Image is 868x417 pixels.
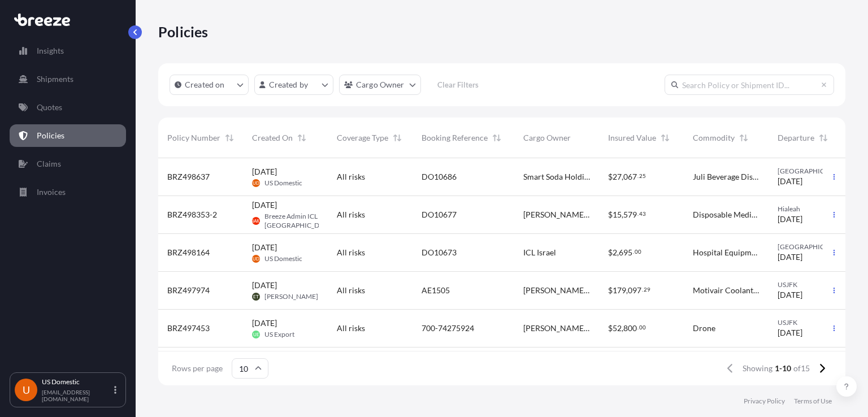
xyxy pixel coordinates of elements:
[337,323,365,334] span: All risks
[778,167,844,176] span: [GEOGRAPHIC_DATA]
[252,132,293,144] span: Created On
[623,324,637,332] span: 800
[778,132,814,144] span: Departure
[693,171,759,183] span: Juli Beverage Dispenser And Syrup
[337,247,365,258] span: All risks
[172,363,223,374] span: Rows per page
[10,181,126,203] a: Invoices
[427,76,490,94] button: Clear Filters
[737,131,750,145] button: Sort
[608,173,613,181] span: $
[608,286,613,294] span: $
[613,324,622,332] span: 52
[254,75,333,95] button: createdBy Filter options
[775,363,791,374] span: 1-10
[778,327,802,338] span: [DATE]
[269,79,309,90] p: Created by
[167,171,210,183] span: BRZ498637
[37,186,66,198] p: Invoices
[622,173,623,181] span: ,
[490,131,504,145] button: Sort
[523,171,590,183] span: Smart Soda Holdings Inc
[337,132,388,144] span: Coverage Type
[523,132,571,144] span: Cargo Owner
[422,285,450,296] span: AE1505
[167,132,220,144] span: Policy Number
[422,247,457,258] span: DO10673
[223,131,236,145] button: Sort
[744,397,785,406] a: Privacy Policy
[637,174,639,178] span: .
[253,177,259,189] span: UD
[185,79,225,90] p: Created on
[158,23,209,41] p: Policies
[693,247,759,258] span: Hospital Equipment
[693,285,759,296] span: Motivair Coolant Distribution Unit MCDU 40 415 2 P PB SB GF FM [GEOGRAPHIC_DATA]
[337,209,365,220] span: All risks
[644,288,650,292] span: 29
[637,325,639,329] span: .
[619,249,632,257] span: 695
[252,199,277,211] span: [DATE]
[337,285,365,296] span: All risks
[635,250,641,254] span: 00
[167,285,210,296] span: BRZ497974
[613,249,617,257] span: 2
[356,79,405,90] p: Cargo Owner
[523,209,590,220] span: [PERSON_NAME] Medical
[252,242,277,253] span: [DATE]
[778,205,844,214] span: Hialeah
[167,209,217,220] span: BRZ498353-2
[37,73,73,85] p: Shipments
[639,174,646,178] span: 25
[608,211,613,219] span: $
[639,325,646,329] span: 00
[253,253,259,264] span: UD
[622,324,623,332] span: ,
[633,250,634,254] span: .
[693,132,735,144] span: Commodity
[793,363,810,374] span: of 15
[264,254,302,263] span: US Domestic
[523,323,590,334] span: [PERSON_NAME] Holdings LLC
[37,158,61,170] p: Claims
[623,173,637,181] span: 067
[778,176,802,187] span: [DATE]
[37,45,64,57] p: Insights
[10,68,126,90] a: Shipments
[10,96,126,119] a: Quotes
[608,132,656,144] span: Insured Value
[642,288,643,292] span: .
[794,397,832,406] a: Terms of Use
[817,131,830,145] button: Sort
[778,214,802,225] span: [DATE]
[167,323,210,334] span: BRZ497453
[778,280,844,289] span: USJFK
[637,212,639,216] span: .
[608,249,613,257] span: $
[778,251,802,263] span: [DATE]
[623,211,637,219] span: 579
[170,75,249,95] button: createdOn Filter options
[613,286,626,294] span: 179
[613,211,622,219] span: 15
[10,124,126,147] a: Policies
[252,318,277,329] span: [DATE]
[658,131,672,145] button: Sort
[10,153,126,175] a: Claims
[337,171,365,183] span: All risks
[778,242,844,251] span: [GEOGRAPHIC_DATA]
[613,173,622,181] span: 27
[639,212,646,216] span: 43
[252,166,277,177] span: [DATE]
[42,377,112,386] p: US Domestic
[422,323,474,334] span: 700-74275924
[422,132,488,144] span: Booking Reference
[523,285,590,296] span: [PERSON_NAME] Systems LTD
[693,323,715,334] span: Drone
[778,289,802,301] span: [DATE]
[264,212,333,230] span: Breeze Admin ICL [GEOGRAPHIC_DATA]
[251,215,261,227] span: BAIU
